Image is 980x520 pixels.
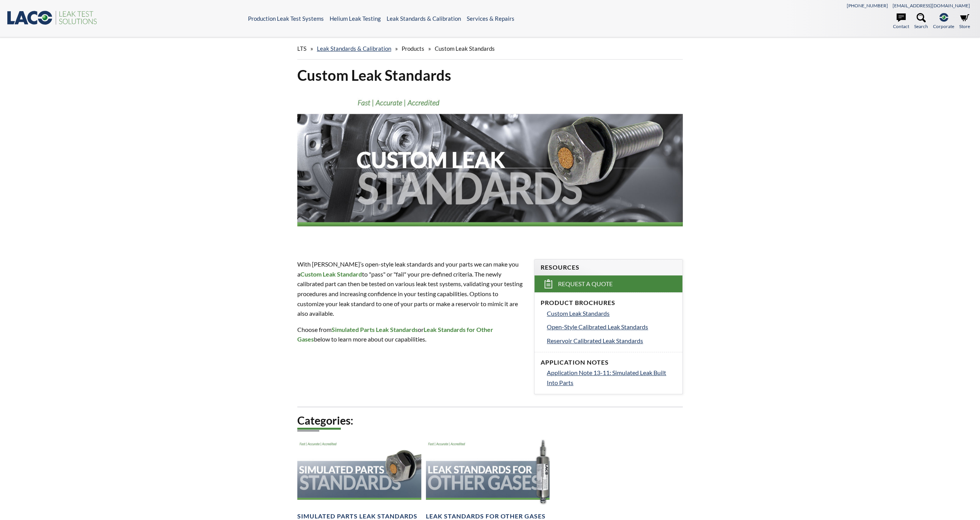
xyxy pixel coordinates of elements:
[297,66,683,85] h1: Custom Leak Standards
[387,15,461,22] a: Leak Standards & Calibration
[558,280,613,288] span: Request a Quote
[914,13,928,30] a: Search
[297,259,525,318] p: With [PERSON_NAME]’s open-style leak standards and your parts we can make you a to "pass" or "fai...
[541,358,676,367] h4: Application Notes
[547,322,676,332] a: Open-Style Calibrated Leak Standards
[541,299,676,307] h4: Product Brochures
[893,13,909,30] a: Contact
[534,275,682,292] a: Request a Quote
[547,308,676,318] a: Custom Leak Standards
[300,270,362,278] strong: Custom Leak Standard
[893,3,970,8] a: [EMAIL_ADDRESS][DOMAIN_NAME]
[847,3,888,8] a: [PHONE_NUMBER]
[332,326,418,333] strong: Simulated Parts Leak Standards
[933,23,954,30] span: Corporate
[402,45,424,52] span: Products
[297,45,307,52] span: LTS
[541,263,676,272] h4: Resources
[547,368,676,387] a: Application Note 13-11: Simulated Leak Built Into Parts
[547,310,610,317] span: Custom Leak Standards
[547,323,648,330] span: Open-Style Calibrated Leak Standards
[547,336,676,346] a: Reservoir Calibrated Leak Standards
[547,369,666,386] span: Application Note 13-11: Simulated Leak Built Into Parts
[435,45,495,52] span: Custom Leak Standards
[297,325,525,344] p: Choose from or below to learn more about our capabilities.
[297,413,683,428] h2: Categories:
[547,337,643,344] span: Reservoir Calibrated Leak Standards
[330,15,381,22] a: Helium Leak Testing
[959,13,970,30] a: Store
[467,15,514,22] a: Services & Repairs
[297,91,683,245] img: Customer Leak Standards header
[317,45,391,52] a: Leak Standards & Calibration
[297,38,683,60] div: » » »
[248,15,324,22] a: Production Leak Test Systems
